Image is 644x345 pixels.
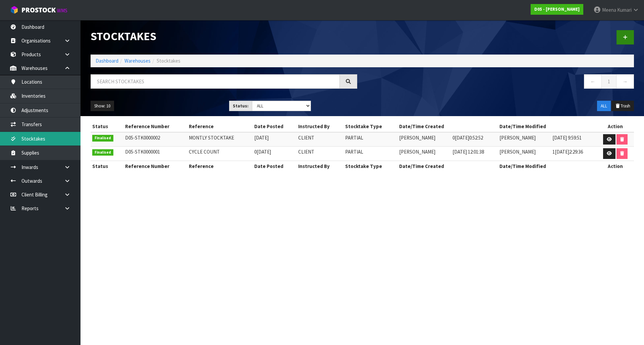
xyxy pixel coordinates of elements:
[498,121,597,132] th: Date/Time Modified
[91,30,357,42] h1: Stocktakes
[124,58,151,64] a: Warehouses
[91,101,114,111] button: Show: 10
[552,149,583,155] span: 1[DATE]2:29:36
[187,121,253,132] th: Reference
[602,7,616,13] span: Meena
[397,121,498,132] th: Date/Time Created
[21,6,56,14] span: ProStock
[498,161,597,171] th: Date/Time Modified
[253,161,296,171] th: Date Posted
[123,161,187,171] th: Reference Number
[452,135,483,141] span: 0[DATE]0:52:52
[367,74,634,91] nav: Page navigation
[552,135,582,141] span: [DATE] 9:59:51
[397,161,498,171] th: Date/Time Created
[298,135,314,141] span: CLIENT
[399,135,435,141] span: [PERSON_NAME]
[611,101,634,111] button: Trash
[343,161,397,171] th: Stocktake Type
[596,161,634,171] th: Action
[297,121,343,132] th: Instructed By
[452,149,484,155] span: [DATE] 12:01:38
[499,135,536,141] span: [PERSON_NAME]
[298,149,314,155] span: CLIENT
[531,4,583,15] a: D05 - [PERSON_NAME]
[584,74,602,89] a: ←
[92,135,113,142] span: Finalised
[534,6,580,12] strong: D05 - [PERSON_NAME]
[499,149,536,155] span: [PERSON_NAME]
[345,135,363,141] span: PARTIAL
[343,121,397,132] th: Stocktake Type
[125,135,160,141] span: D05-STK0000002
[254,149,271,155] span: 0[DATE]
[345,149,363,155] span: PARTIAL
[601,74,616,89] a: 1
[92,149,113,156] span: Finalised
[123,121,187,132] th: Reference Number
[91,121,123,132] th: Status
[125,149,160,155] span: D05-STK0000001
[189,149,220,155] span: CYCLE COUNT
[253,121,296,132] th: Date Posted
[91,161,123,171] th: Status
[189,135,234,141] span: MONTLY STOCKTAKE
[91,74,340,89] input: Search stocktakes
[616,74,634,89] a: →
[96,58,118,64] a: Dashboard
[254,135,269,141] span: [DATE]
[597,101,611,111] button: ALL
[57,7,67,14] small: WMS
[617,7,632,13] span: Kumari
[157,58,180,64] span: Stocktakes
[297,161,343,171] th: Instructed By
[596,121,634,132] th: Action
[399,149,435,155] span: [PERSON_NAME]
[233,103,249,109] strong: Status:
[10,6,18,14] img: cube-alt.png
[187,161,253,171] th: Reference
